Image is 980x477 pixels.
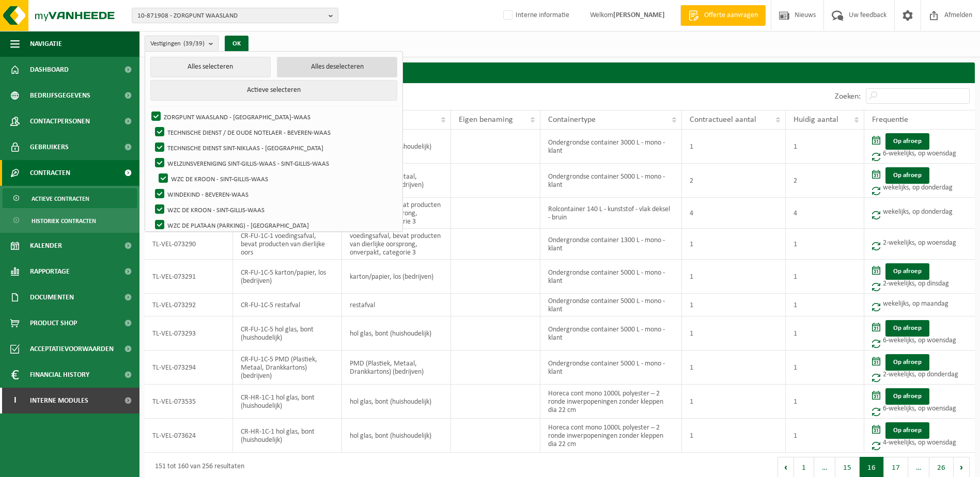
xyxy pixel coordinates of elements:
td: 1 [682,419,786,453]
td: Horeca cont mono 1000L polyester – 2 ronde inwerpopeningen zonder kleppen dia 22 cm [540,419,682,453]
span: Rapportage [30,259,70,284]
span: Gebruikers [30,134,69,160]
td: 2 [682,164,786,198]
span: Huidig aantal [794,116,838,124]
td: 6-wekelijks, op woensdag [864,385,975,419]
td: Ondergrondse container 5000 L - mono - klant [540,164,682,198]
a: Op afroep [885,167,929,184]
td: 6-wekelijks, op woensdag [864,316,975,351]
td: 1 [786,316,864,351]
button: Alles deselecteren [277,57,397,77]
td: TL-VEL-073535 [145,385,233,419]
label: TECHNISCHE DIENST SINT-NIKLAAS - [GEOGRAPHIC_DATA] [153,140,396,155]
td: hol glas, bont (huishoudelijk) [342,385,451,419]
span: Documenten [30,284,74,310]
td: 6-wekelijks, op woensdag [864,130,975,164]
label: TECHNISCHE DIENST / DE OUDE NOTELAER - BEVEREN-WAAS [153,124,396,140]
span: Contracten [30,160,70,186]
a: Op afroep [885,263,929,280]
span: Navigatie [30,31,62,57]
td: hol glas, bont (huishoudelijk) [342,419,451,453]
count: (39/39) [183,40,205,47]
td: CR-FU-1C-1 voedingsafval, bevat producten van dierlijke oors [233,229,342,260]
a: Historiek contracten [3,211,137,230]
td: 1 [786,260,864,294]
span: Contractueel aantal [690,116,756,124]
button: OK [225,36,248,52]
td: Ondergrondse container 5000 L - mono - klant [540,316,682,351]
td: TL-VEL-073294 [145,351,233,385]
td: 2-wekelijks, op woensdag [864,229,975,260]
td: 1 [786,229,864,260]
td: CR-FU-1C-5 PMD (Plastiek, Metaal, Drankkartons) (bedrijven) [233,351,342,385]
strong: [PERSON_NAME] [613,11,665,19]
td: 4 [786,198,864,229]
label: WINDEKIND - BEVEREN-WAAS [153,186,396,202]
button: Actieve selecteren [150,80,397,101]
td: 1 [682,385,786,419]
td: 1 [786,294,864,316]
td: Horeca cont mono 1000L polyester – 2 ronde inwerpopeningen zonder kleppen dia 22 cm [540,385,682,419]
span: Interne modules [30,388,88,414]
td: Ondergrondse container 3000 L - mono - klant [540,130,682,164]
td: 1 [682,294,786,316]
label: Zoeken: [835,92,861,101]
td: 1 [682,130,786,164]
td: TL-VEL-073293 [145,316,233,351]
td: PMD (Plastiek, Metaal, Drankkartons) (bedrijven) [342,351,451,385]
td: 1 [786,130,864,164]
td: CR-FU-1C-5 restafval [233,294,342,316]
td: 4 [682,198,786,229]
span: Historiek contracten [32,211,96,231]
span: Containertype [548,116,596,124]
td: voedingsafval, bevat producten van dierlijke oorsprong, onverpakt, categorie 3 [342,229,451,260]
span: Offerte aanvragen [702,10,760,21]
label: WZC DE KROON - SINT-GILLIS-WAAS [153,202,396,217]
span: Financial History [30,362,89,388]
td: 1 [682,316,786,351]
td: restafval [342,294,451,316]
td: Ondergrondse container 5000 L - mono - klant [540,260,682,294]
span: Acceptatievoorwaarden [30,336,114,362]
td: Ondergrondse container 1300 L - mono - klant [540,229,682,260]
td: hol glas, bont (huishoudelijk) [342,316,451,351]
td: 2-wekelijks, op dinsdag [864,260,975,294]
span: 10-871908 - ZORGPUNT WAASLAND [137,8,324,24]
a: Op afroep [885,354,929,371]
h2: Contracten [145,62,975,83]
span: Kalender [30,233,62,259]
td: 1 [786,385,864,419]
td: CR-FU-1C-5 hol glas, bont (huishoudelijk) [233,316,342,351]
label: WELZIJNSVERENIGING SINT-GILLIS-WAAS - SINT-GILLIS-WAAS [153,155,396,171]
button: 10-871908 - ZORGPUNT WAASLAND [132,8,338,23]
span: Bedrijfsgegevens [30,83,90,108]
label: WZC DE PLATAAN (PARKING) - [GEOGRAPHIC_DATA] [153,217,396,233]
span: Product Shop [30,310,77,336]
td: 2 [786,164,864,198]
a: Op afroep [885,422,929,439]
td: CR-HR-1C-1 hol glas, bont (huishoudelijk) [233,385,342,419]
button: Vestigingen(39/39) [145,36,219,51]
td: 1 [786,419,864,453]
td: wekelijks, op donderdag [864,164,975,198]
span: Vestigingen [150,36,205,52]
td: CR-FU-1C-5 karton/papier, los (bedrijven) [233,260,342,294]
label: ZORGPUNT WAASLAND - [GEOGRAPHIC_DATA]-WAAS [149,109,396,124]
td: 1 [682,229,786,260]
span: Frequentie [872,116,908,124]
td: Ondergrondse container 5000 L - mono - klant [540,351,682,385]
td: TL-VEL-073292 [145,294,233,316]
div: 151 tot 160 van 256 resultaten [150,458,244,476]
td: TL-VEL-073624 [145,419,233,453]
td: CR-HR-1C-1 hol glas, bont (huishoudelijk) [233,419,342,453]
td: 1 [682,351,786,385]
td: 1 [682,260,786,294]
td: karton/papier, los (bedrijven) [342,260,451,294]
a: Op afroep [885,320,929,337]
td: TL-VEL-073290 [145,229,233,260]
label: Interne informatie [501,8,569,23]
a: Actieve contracten [3,188,137,208]
button: Alles selecteren [150,57,271,77]
span: I [10,388,20,414]
label: WZC DE KROON - SINT-GILLIS-WAAS [157,171,397,186]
